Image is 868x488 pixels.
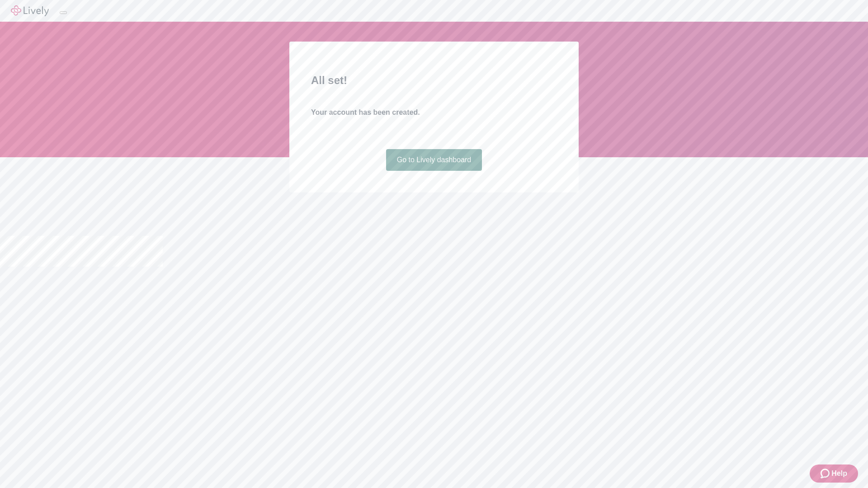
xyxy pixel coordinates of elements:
[311,107,557,118] h4: Your account has been created.
[821,468,831,479] svg: Zendesk support icon
[386,149,482,171] a: Go to Lively dashboard
[831,468,847,479] span: Help
[311,72,557,89] h2: All set!
[11,5,49,16] img: Lively
[60,11,67,14] button: Log out
[810,465,858,483] button: Zendesk support iconHelp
